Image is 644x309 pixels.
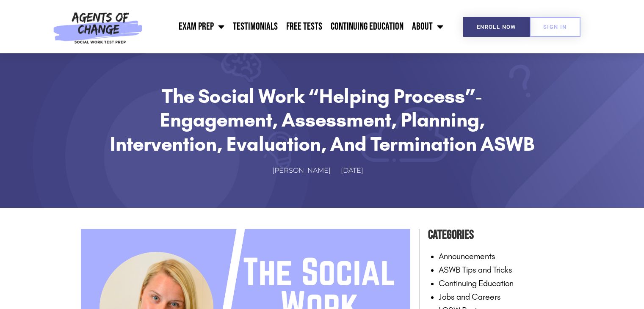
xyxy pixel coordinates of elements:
[174,16,229,37] a: Exam Prep
[439,265,512,275] a: ASWB Tips and Tricks
[408,16,448,37] a: About
[147,16,448,37] nav: Menu
[439,251,495,261] a: Announcements
[282,16,326,37] a: Free Tests
[341,165,372,177] a: [DATE]
[229,16,282,37] a: Testimonials
[341,166,363,174] time: [DATE]
[543,24,567,30] span: SIGN IN
[439,292,501,302] a: Jobs and Careers
[428,225,564,245] h4: Categories
[530,17,580,37] a: SIGN IN
[439,278,514,288] a: Continuing Education
[326,16,408,37] a: Continuing Education
[463,17,530,37] a: Enroll Now
[102,84,542,156] h1: The Social Work “Helping Process”- Engagement, Assessment, Planning, Intervention, Evaluation, an...
[477,24,516,30] span: Enroll Now
[272,165,339,177] a: [PERSON_NAME]
[272,165,331,177] span: [PERSON_NAME]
